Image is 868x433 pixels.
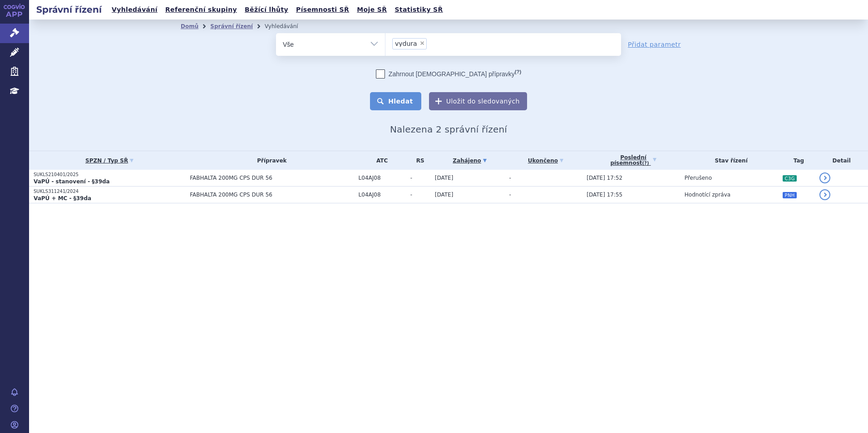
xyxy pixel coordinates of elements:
[190,192,354,198] span: FABHALTA 200MG CPS DUR 56
[587,175,622,181] span: [DATE] 17:52
[410,175,430,181] span: -
[354,4,390,16] a: Moje SŘ
[34,172,185,178] p: SUKLS210401/2025
[419,40,425,46] span: ×
[392,4,445,16] a: Statistiky SŘ
[34,178,110,185] strong: VaPÚ - stanovení - §39da
[354,151,406,170] th: ATC
[642,161,649,166] abbr: (?)
[34,188,185,195] p: SUKLS311241/2024
[376,69,521,79] label: Zahrnout [DEMOGRAPHIC_DATA] přípravky
[370,92,421,110] button: Hledat
[778,151,815,170] th: Tag
[29,3,109,16] h2: Správní řízení
[359,175,406,181] span: L04AJ08
[242,4,291,16] a: Běžící lhůty
[435,192,454,198] span: [DATE]
[819,189,830,200] a: detail
[395,40,417,47] span: vydura
[429,92,527,110] button: Uložit do sledovaných
[815,151,868,170] th: Detail
[163,4,240,16] a: Referenční skupiny
[435,154,505,167] a: Zahájeno
[185,151,354,170] th: Přípravek
[406,151,430,170] th: RS
[34,154,185,167] a: SPZN / Typ SŘ
[587,151,680,170] a: Poslednípísemnost(?)
[435,175,454,181] span: [DATE]
[293,4,352,16] a: Písemnosti SŘ
[359,192,406,198] span: L04AJ08
[265,20,310,33] li: Vyhledávání
[390,124,507,135] span: Nalezena 2 správní řízení
[685,192,730,198] span: Hodnotící zpráva
[587,192,622,198] span: [DATE] 17:55
[509,192,511,198] span: -
[680,151,778,170] th: Stav řízení
[429,38,463,49] input: vydura
[685,175,712,181] span: Přerušeno
[34,195,91,202] strong: VaPÚ + MC - §39da
[181,23,198,30] a: Domů
[628,40,681,49] a: Přidat parametr
[509,175,511,181] span: -
[109,4,160,16] a: Vyhledávání
[819,172,830,183] a: detail
[210,23,253,30] a: Správní řízení
[515,69,521,75] abbr: (?)
[509,154,582,167] a: Ukončeno
[410,192,430,198] span: -
[190,175,354,181] span: FABHALTA 200MG CPS DUR 56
